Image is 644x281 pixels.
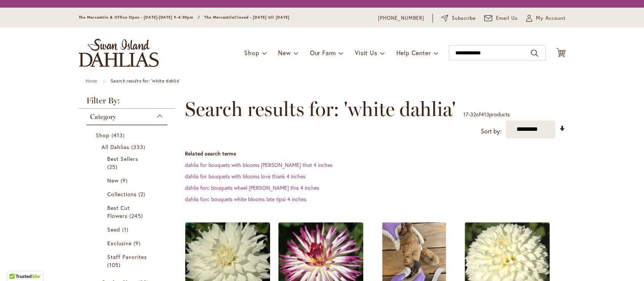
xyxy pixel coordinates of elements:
[107,253,147,260] span: Staff Favorites
[131,143,147,151] span: 333
[355,49,377,57] span: Visit Us
[107,191,137,198] span: Collections
[107,204,130,219] span: Best Cut Flowers
[107,190,149,198] a: Collections
[396,49,431,57] span: Help Center
[185,98,456,121] span: Search results for: 'white dahlia'
[185,173,305,180] a: dahlia for bouquets with blooms love thank 4 inches
[526,14,566,22] button: My Account
[185,150,566,157] dt: Related search terms
[463,111,468,118] span: 17
[107,155,149,171] a: Best Sellers
[463,108,510,121] p: - of products
[129,212,145,220] span: 245
[107,155,138,162] span: Best Sellers
[96,131,160,139] a: Shop
[107,177,119,184] span: New
[86,78,97,84] a: Home
[138,190,147,198] span: 2
[536,14,566,22] span: My Account
[102,143,154,151] a: All Dahlias
[107,240,132,247] span: Exclusive
[111,78,180,84] strong: Search results for: 'white dahlia'
[121,176,130,184] span: 9
[481,124,501,138] label: Sort by:
[185,195,306,203] a: dahlia forc bouquets white blooms late tipsi 4 inches
[278,49,291,57] span: New
[107,163,119,171] span: 25
[244,49,259,57] span: Shop
[185,161,332,168] a: dahlia for bouquets with blooms [PERSON_NAME] that 4 inches
[378,14,424,22] a: [PHONE_NUMBER]
[90,113,116,121] span: Category
[107,204,149,220] a: Best Cut Flowers
[79,39,159,67] a: store logo
[107,226,120,233] span: Seed
[470,111,476,118] span: 32
[185,184,319,191] a: dahlia forc bouquets wheel [PERSON_NAME] this 4 inches
[107,253,149,269] a: Staff Favorites
[134,239,143,247] span: 9
[102,143,130,151] span: All Dahlias
[107,261,122,269] span: 105
[484,14,518,22] a: Email Us
[481,111,489,118] span: 413
[79,97,175,109] strong: Filter By:
[496,14,518,22] span: Email Us
[111,131,127,139] span: 413
[96,132,110,139] span: Shop
[310,49,336,57] span: Our Farm
[122,225,130,233] span: 1
[441,14,476,22] a: Subscribe
[107,225,149,233] a: Seed
[107,239,149,247] a: Exclusive
[452,14,476,22] span: Subscribe
[107,176,149,184] a: New
[79,15,235,20] span: The Mercantile & Office Open - [DATE]-[DATE] 9-4:30pm / The Mercantile
[234,15,289,20] span: Closed - [DATE] till [DATE]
